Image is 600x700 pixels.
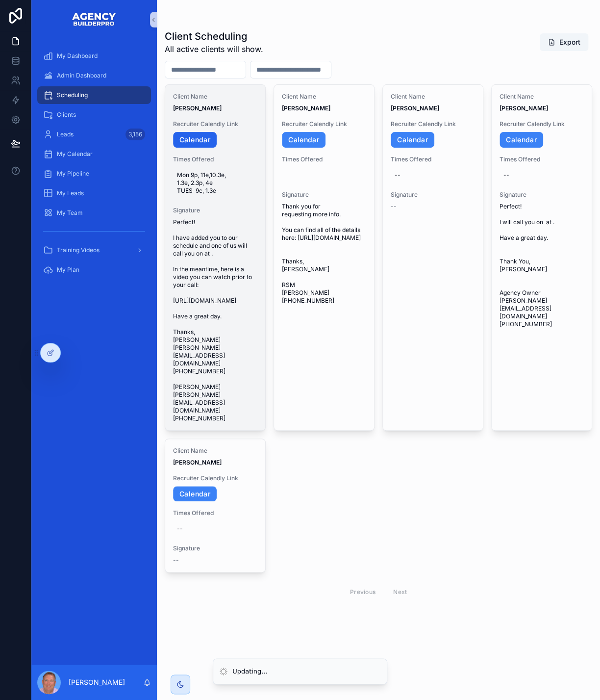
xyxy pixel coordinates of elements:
span: Scheduling [57,91,88,99]
a: My Pipeline [37,165,151,182]
a: My Plan [37,261,151,279]
span: Training Videos [57,246,100,254]
strong: [PERSON_NAME] [500,104,548,112]
a: My Calendar [37,145,151,163]
span: My Plan [57,266,79,274]
span: My Leads [57,189,84,197]
span: Mon 9p, 11e,10.3e, 1.3e, 2.3p, 4e TUES 9c, 1.3e [177,171,253,195]
span: My Team [57,209,83,217]
a: My Leads [37,184,151,202]
a: My Team [37,204,151,222]
span: My Pipeline [57,170,89,178]
span: Times Offered [173,509,257,517]
span: Client Name [173,447,257,455]
a: My Dashboard [37,47,151,65]
span: Admin Dashboard [57,72,106,79]
a: Client Name[PERSON_NAME]Recruiter Calendly LinkCalendarTimes Offered--Signature-- [382,84,483,431]
div: Updating... [232,667,268,676]
span: All active clients will show. [165,43,263,55]
span: Recruiter Calendly Link [282,120,366,128]
span: Signature [282,191,366,199]
span: Recruiter Calendly Link [500,120,584,128]
span: Recruiter Calendly Link [173,474,257,482]
h1: Client Scheduling [165,29,263,43]
span: Client Name [391,93,475,101]
span: Signature [500,191,584,199]
img: App logo [72,12,117,27]
span: -- [391,203,397,210]
span: Perfect! I have added you to our schedule and one of us will call you on at . In the meantime, he... [173,218,257,422]
span: Recruiter Calendly Link [391,120,475,128]
a: Client Name[PERSON_NAME]Recruiter Calendly LinkCalendarTimes Offered--SignaturePerfect! I will ca... [491,84,592,431]
a: Leads3,156 [37,126,151,143]
span: -- [173,556,179,564]
p: [PERSON_NAME] [69,677,125,687]
div: 3,156 [125,129,145,140]
strong: [PERSON_NAME] [173,459,222,466]
div: -- [177,525,183,533]
span: My Calendar [57,150,93,158]
span: Times Offered [282,156,366,163]
span: Times Offered [500,156,584,163]
span: Signature [173,207,257,214]
span: Times Offered [173,156,257,163]
span: Leads [57,130,74,138]
a: Training Videos [37,241,151,259]
a: Client Name[PERSON_NAME]Recruiter Calendly LinkCalendarTimes OfferedSignatureThank you for reques... [274,84,375,431]
strong: [PERSON_NAME] [282,104,330,112]
a: Scheduling [37,86,151,104]
a: Client Name[PERSON_NAME]Recruiter Calendly LinkCalendarTimes Offered--Signature-- [165,439,266,573]
div: scrollable content [31,39,157,293]
span: Thank you for requesting more info. You can find all of the details here: [URL][DOMAIN_NAME] Than... [282,203,366,305]
span: Client Name [500,93,584,101]
div: -- [503,171,509,179]
span: Times Offered [391,156,475,163]
a: Calendar [173,486,217,502]
a: Calendar [500,132,543,148]
a: Clients [37,106,151,124]
span: Signature [391,191,475,199]
a: Client Name[PERSON_NAME]Recruiter Calendly LinkCalendarTimes OfferedMon 9p, 11e,10.3e, 1.3e, 2.3p... [165,84,266,431]
strong: [PERSON_NAME] [391,104,439,112]
span: My Dashboard [57,52,98,60]
a: Admin Dashboard [37,67,151,84]
a: Calendar [173,132,217,148]
span: Client Name [282,93,366,101]
a: Calendar [282,132,325,148]
span: Recruiter Calendly Link [173,120,257,128]
span: Clients [57,111,76,119]
span: Signature [173,544,257,552]
span: Client Name [173,93,257,101]
a: Calendar [391,132,434,148]
strong: [PERSON_NAME] [173,104,222,112]
div: -- [395,171,400,179]
button: Export [540,33,588,51]
span: Perfect! I will call you on at . Have a great day. Thank You, [PERSON_NAME] Agency Owner [PERSON_... [500,203,584,328]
